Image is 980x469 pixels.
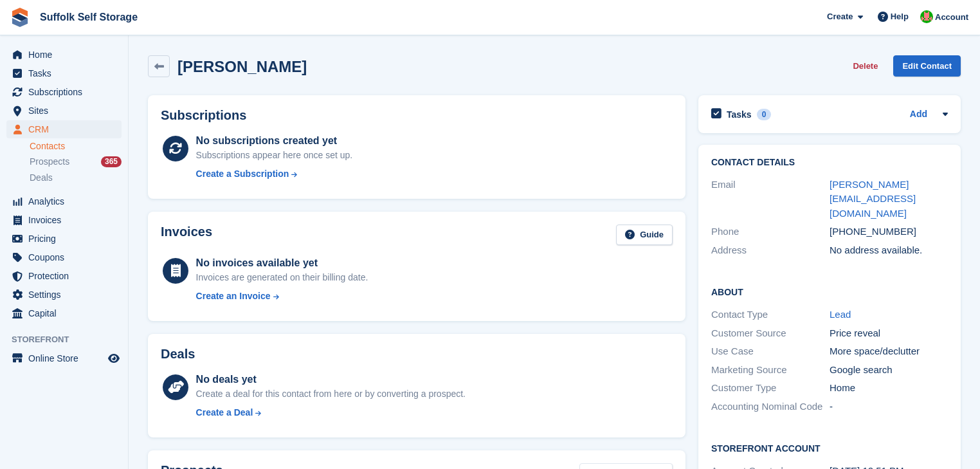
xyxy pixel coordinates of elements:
[830,363,948,378] div: Google search
[196,167,353,181] a: Create a Subscription
[28,83,105,101] span: Subscriptions
[711,285,948,298] h2: About
[28,304,105,322] span: Capital
[28,286,105,304] span: Settings
[910,107,927,122] a: Add
[196,149,353,162] div: Subscriptions appear here once set up.
[711,441,948,454] h2: Storefront Account
[830,400,948,414] div: -
[727,109,752,120] h2: Tasks
[830,309,851,320] a: Lead
[711,363,830,378] div: Marketing Source
[28,230,105,248] span: Pricing
[893,55,961,77] a: Edit Contact
[161,347,195,362] h2: Deals
[6,120,122,138] a: menu
[830,179,916,219] a: [PERSON_NAME][EMAIL_ADDRESS][DOMAIN_NAME]
[6,46,122,64] a: menu
[830,381,948,396] div: Home
[196,290,271,303] div: Create an Invoice
[711,243,830,258] div: Address
[28,211,105,229] span: Invoices
[30,171,122,185] a: Deals
[920,10,933,23] img: David Caucutt
[196,406,466,419] a: Create a Deal
[6,248,122,266] a: menu
[28,192,105,210] span: Analytics
[35,6,143,28] a: Suffolk Self Storage
[6,304,122,322] a: menu
[827,10,853,23] span: Create
[196,167,289,181] div: Create a Subscription
[196,406,253,419] div: Create a Deal
[196,133,353,149] div: No subscriptions created yet
[830,243,948,258] div: No address available.
[711,158,948,168] h2: Contact Details
[830,326,948,341] div: Price reveal
[30,140,122,152] a: Contacts
[161,225,212,246] h2: Invoices
[28,349,105,367] span: Online Store
[6,64,122,82] a: menu
[28,102,105,120] span: Sites
[28,64,105,82] span: Tasks
[711,381,830,396] div: Customer Type
[28,267,105,285] span: Protection
[12,333,128,346] span: Storefront
[6,230,122,248] a: menu
[830,344,948,359] div: More space/declutter
[6,102,122,120] a: menu
[6,267,122,285] a: menu
[196,290,368,303] a: Create an Invoice
[30,156,69,168] span: Prospects
[616,225,673,246] a: Guide
[30,172,53,184] span: Deals
[830,225,948,239] div: [PHONE_NUMBER]
[848,55,883,77] button: Delete
[711,326,830,341] div: Customer Source
[711,344,830,359] div: Use Case
[196,372,466,387] div: No deals yet
[101,156,122,167] div: 365
[935,11,968,24] span: Account
[28,248,105,266] span: Coupons
[711,308,830,322] div: Contact Type
[196,387,466,401] div: Create a deal for this contact from here or by converting a prospect.
[757,109,772,120] div: 0
[6,349,122,367] a: menu
[196,271,368,284] div: Invoices are generated on their billing date.
[30,155,122,169] a: Prospects 365
[161,108,673,123] h2: Subscriptions
[711,225,830,239] div: Phone
[711,400,830,414] div: Accounting Nominal Code
[177,58,307,75] h2: [PERSON_NAME]
[196,255,368,271] div: No invoices available yet
[6,83,122,101] a: menu
[10,8,30,27] img: stora-icon-8386f47178a22dfd0bd8f6a31ec36ba5ce8667c1dd55bd0f319d3a0aa187defe.svg
[6,211,122,229] a: menu
[711,178,830,221] div: Email
[6,192,122,210] a: menu
[106,351,122,366] a: Preview store
[28,120,105,138] span: CRM
[6,286,122,304] a: menu
[28,46,105,64] span: Home
[891,10,909,23] span: Help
